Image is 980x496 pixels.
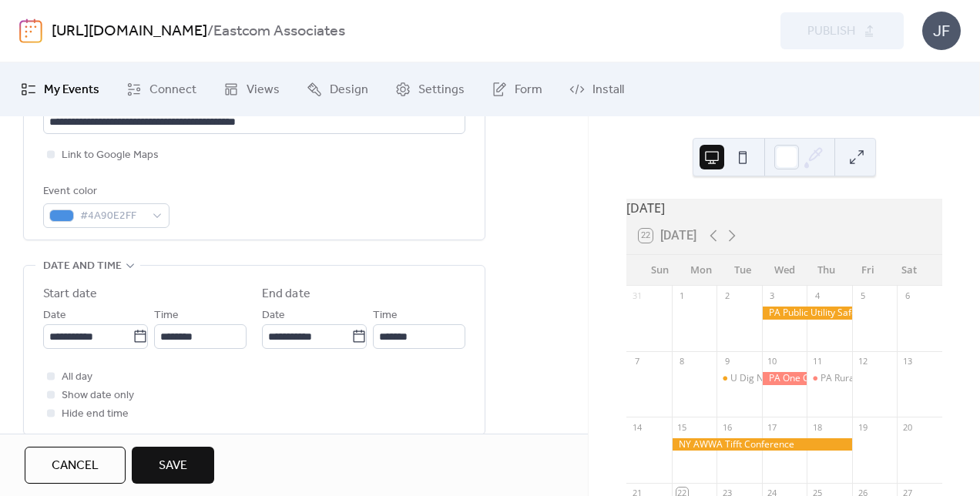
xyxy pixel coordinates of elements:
img: logo [19,18,42,43]
span: Install [592,81,624,99]
div: 10 [767,356,778,367]
div: 7 [631,356,643,367]
div: 16 [721,421,733,433]
a: Install [558,69,636,110]
span: Link to Google Maps [62,146,159,165]
div: PA One Call Safety Day, State College, PA [762,372,807,385]
div: 1 [676,290,688,302]
span: Date and time [43,257,122,276]
div: 12 [857,356,868,367]
a: My Events [9,69,111,110]
span: Cancel [52,457,99,475]
span: Date [43,307,66,325]
div: 15 [676,421,688,433]
button: Save [132,447,214,484]
div: PA Public Utility Safety Conference [762,307,852,320]
span: Design [330,81,368,99]
div: NY AWWA Tifft Conference [672,438,852,451]
div: U Dig NY CNY Damage Prevention Council meeting [717,372,762,385]
div: 14 [631,421,643,433]
span: All day [62,368,92,387]
div: End date [262,285,310,303]
div: Wed [764,255,805,286]
span: #4A90E2FF [80,207,145,226]
span: Form [515,81,542,99]
div: PA Rural Water Fundamentals of Locate Theory Class [807,372,852,385]
div: Sun [639,255,680,286]
div: 31 [631,290,643,302]
div: Thu [805,255,847,286]
b: / [207,17,213,46]
span: Views [247,81,280,99]
span: Settings [418,81,465,99]
div: 20 [901,421,913,433]
div: 18 [811,421,823,433]
div: Sat [888,255,930,286]
div: Fri [847,255,888,286]
a: [URL][DOMAIN_NAME] [52,17,207,46]
div: Event color [43,183,166,201]
div: 3 [767,290,778,302]
span: Save [159,457,187,475]
div: 2 [721,290,733,302]
div: Start date [43,285,97,303]
div: 8 [676,356,688,367]
a: Connect [115,69,208,110]
a: Settings [384,69,476,110]
div: Mon [680,255,722,286]
a: Views [212,69,291,110]
span: Hide end time [62,405,129,424]
div: 6 [901,290,913,302]
span: Connect [149,81,196,99]
span: Date [262,307,285,325]
a: Design [295,69,380,110]
span: Show date only [62,387,134,405]
div: 13 [901,356,913,367]
div: 19 [857,421,868,433]
div: 17 [767,421,778,433]
div: [DATE] [626,199,942,217]
button: Cancel [25,447,126,484]
a: Form [480,69,554,110]
span: Time [373,307,398,325]
span: My Events [44,81,99,99]
div: 5 [857,290,868,302]
div: 9 [721,356,733,367]
div: JF [922,12,961,50]
div: U Dig NY CNY Damage Prevention Council meeting [730,372,949,385]
b: Eastcom Associates [213,17,345,46]
div: 11 [811,356,823,367]
span: Time [154,307,179,325]
div: 4 [811,290,823,302]
div: Tue [722,255,764,286]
